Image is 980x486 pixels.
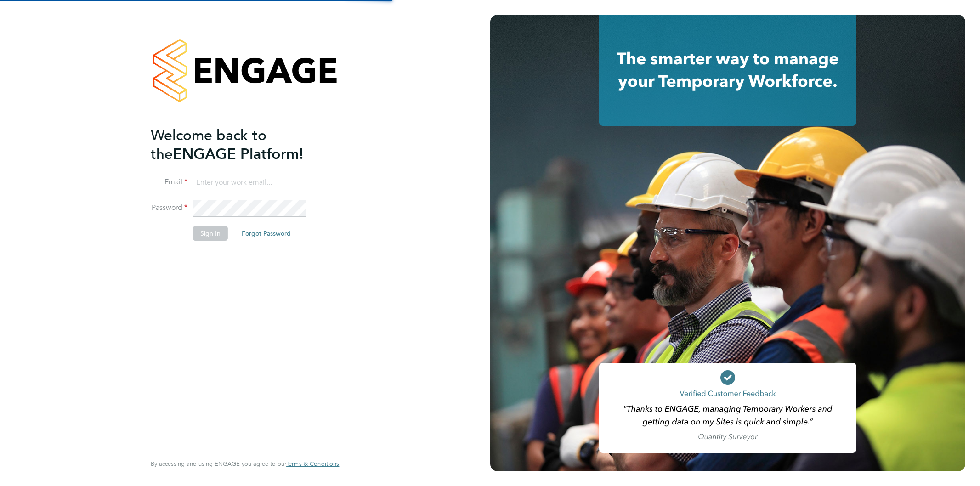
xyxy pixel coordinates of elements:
[151,177,187,187] label: Email
[151,126,330,164] h2: ENGAGE Platform!
[193,175,306,191] input: Enter your work email...
[193,226,228,241] button: Sign In
[286,460,339,468] span: Terms & Conditions
[151,203,187,213] label: Password
[286,460,339,468] a: Terms & Conditions
[151,460,339,468] span: By accessing and using ENGAGE you agree to our
[151,126,266,163] span: Welcome back to the
[234,226,298,241] button: Forgot Password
